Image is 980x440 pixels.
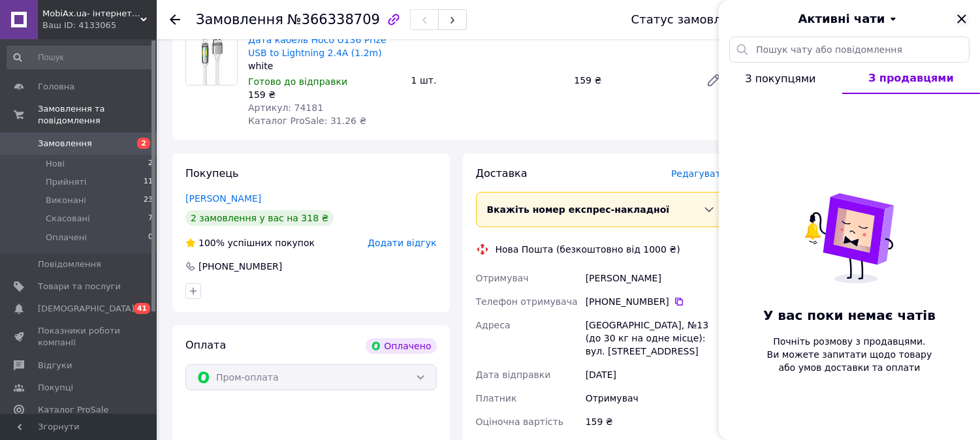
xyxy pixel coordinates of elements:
[476,320,511,330] span: Адреса
[476,296,578,307] span: Телефон отримувача
[487,204,670,215] span: Вкажіть номер експрес-накладної
[38,259,101,270] span: Повідомлення
[42,8,140,20] span: MobiAx.ua- інтернет-магазин мобільних аксесуарів
[868,72,954,84] span: З продавцями
[476,273,529,283] span: Отримувач
[38,325,121,349] span: Показники роботи компанії
[46,213,90,225] span: Скасовані
[137,138,150,149] span: 2
[186,34,237,85] img: Дата кабель Hoco U136 Prize USB to Lightning 2.4A (1.2m)
[755,10,943,27] button: Активні чати
[248,102,323,113] span: Артикул: 74181
[583,363,729,386] div: [DATE]
[185,210,334,226] div: 2 замовлення у вас на 318 ₴
[148,213,153,225] span: 7
[196,12,283,27] span: Замовлення
[38,281,121,292] span: Товари та послуги
[185,193,261,204] a: [PERSON_NAME]
[148,232,153,244] span: 0
[38,138,92,149] span: Замовлення
[148,158,153,170] span: 2
[492,243,684,256] div: Нова Пошта (безкоштовно від 1000 ₴)
[583,410,729,433] div: 159 ₴
[583,266,729,290] div: [PERSON_NAME]
[368,238,436,248] span: Додати відгук
[954,11,970,27] button: Закрити
[144,176,153,188] span: 11
[476,416,563,427] span: Оціночна вартість
[134,303,150,314] span: 41
[38,360,72,371] span: Відгуки
[38,382,73,394] span: Покупці
[248,59,401,72] div: white
[46,195,86,206] span: Виконані
[476,167,528,180] span: Доставка
[38,303,134,315] span: [DEMOGRAPHIC_DATA]
[842,63,980,94] button: З продавцями
[406,71,569,89] div: 1 шт.
[170,13,180,26] div: Повернутися назад
[631,13,751,26] div: Статус замовлення
[745,72,815,85] span: З покупцями
[583,313,729,363] div: [GEOGRAPHIC_DATA], №13 (до 30 кг на одне місце): вул. [STREET_ADDRESS]
[763,307,936,323] span: У вас поки немає чатів
[248,35,387,58] a: Дата кабель Hoco U136 Prize USB to Lightning 2.4A (1.2m)
[248,116,366,126] span: Каталог ProSale: 31.26 ₴
[701,67,727,93] a: Редагувати
[586,295,727,308] div: [PHONE_NUMBER]
[185,236,315,249] div: успішних покупок
[366,338,436,354] div: Оплачено
[46,232,87,244] span: Оплачені
[185,167,239,180] span: Покупець
[248,76,347,87] span: Готово до відправки
[38,103,157,127] span: Замовлення та повідомлення
[569,71,695,89] div: 159 ₴
[38,81,74,93] span: Головна
[46,176,86,188] span: Прийняті
[729,37,970,63] input: Пошук чату або повідомлення
[476,393,517,403] span: Платник
[583,386,729,410] div: Отримувач
[144,195,153,206] span: 23
[767,336,932,373] span: Почніть розмову з продавцями. Ви можете запитати щодо товару або умов доставки та оплати
[798,10,885,27] span: Активні чати
[185,339,226,351] span: Оплата
[197,260,283,273] div: [PHONE_NUMBER]
[287,12,380,27] span: №366338709
[248,88,401,101] div: 159 ₴
[42,20,157,31] div: Ваш ID: 4133065
[7,46,154,69] input: Пошук
[46,158,65,170] span: Нові
[198,238,225,248] span: 100%
[38,404,108,416] span: Каталог ProSale
[671,168,727,179] span: Редагувати
[719,63,842,94] button: З покупцями
[476,369,551,380] span: Дата відправки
